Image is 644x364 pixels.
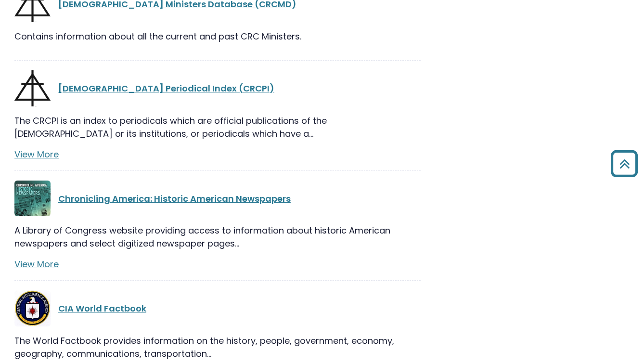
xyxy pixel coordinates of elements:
[14,30,421,43] p: Contains information about all the current and past CRC Ministers.
[14,114,421,140] p: The CRCPI is an index to periodicals which are official publications of the [DEMOGRAPHIC_DATA] or...
[58,193,291,205] a: Chronicling America: Historic American Newspapers
[607,155,642,172] a: Back to Top
[14,334,421,360] p: The World Factbook provides information on the history, people, government, economy, geography, c...
[14,224,421,250] p: A Library of Congress website providing access to information about historic American newspapers ...
[58,302,146,314] a: CIA World Factbook
[14,258,59,270] a: View More
[14,148,59,160] a: View More
[58,82,274,94] a: [DEMOGRAPHIC_DATA] Periodical Index (CRCPI)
